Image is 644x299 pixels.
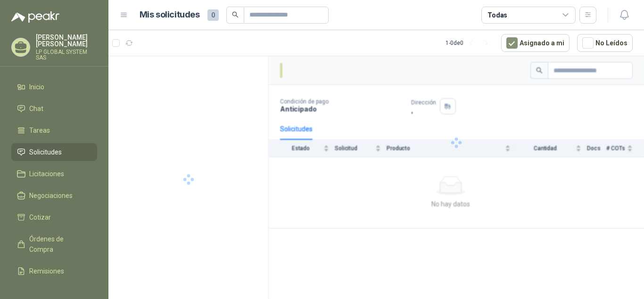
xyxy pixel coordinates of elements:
button: No Leídos [577,34,633,52]
span: Negociaciones [29,190,73,201]
span: Tareas [29,125,50,136]
span: Solicitudes [29,147,62,157]
a: Remisiones [11,262,97,280]
span: Inicio [29,82,44,92]
a: Cotizar [11,208,97,226]
a: Inicio [11,78,97,96]
p: [PERSON_NAME] [PERSON_NAME] [36,34,97,47]
p: LP GLOBAL SYSTEM SAS [36,49,97,60]
span: search [232,11,239,18]
span: Chat [29,103,43,114]
a: Chat [11,100,97,118]
img: Logo peakr [11,11,59,23]
span: Cotizar [29,212,51,222]
span: Remisiones [29,266,64,276]
h1: Mis solicitudes [140,8,200,22]
a: Licitaciones [11,165,97,183]
a: Órdenes de Compra [11,230,97,258]
span: Órdenes de Compra [29,234,88,255]
a: Tareas [11,121,97,139]
div: Todas [487,10,507,20]
div: 1 - 0 de 0 [446,35,494,51]
button: Asignado a mi [501,34,570,52]
span: Licitaciones [29,169,64,179]
span: 0 [207,9,219,21]
a: Negociaciones [11,187,97,205]
a: Solicitudes [11,143,97,161]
